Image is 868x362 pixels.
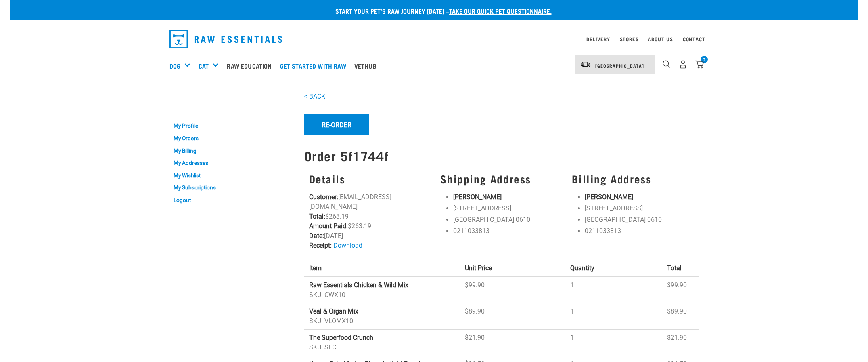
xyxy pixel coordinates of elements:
a: Delivery [586,38,610,40]
a: Cat [199,61,209,71]
a: Stores [620,38,639,40]
strong: Amount Paid: [309,222,348,230]
a: Dog [169,61,180,71]
h1: Order 5f1744f [304,148,699,163]
strong: Veal & Organ Mix [309,307,358,315]
div: [EMAIL_ADDRESS][DOMAIN_NAME] $263.19 $263.19 [DATE] [304,168,436,255]
strong: Total: [309,213,325,220]
strong: Date: [309,232,324,240]
a: Raw Education [225,50,278,82]
td: 1 [565,329,662,356]
td: $89.90 [460,303,565,329]
td: SKU: VLOMX10 [304,303,460,329]
a: My Subscriptions [169,182,266,194]
a: Contact [683,38,705,40]
button: Re-Order [304,114,369,135]
a: My Billing [169,145,266,157]
a: About Us [648,38,673,40]
p: Start your pet’s raw journey [DATE] – [17,6,864,16]
a: take our quick pet questionnaire. [449,9,552,13]
nav: dropdown navigation [10,50,858,82]
img: Raw Essentials Logo [169,30,282,48]
h3: Shipping Address [440,173,562,185]
td: $89.90 [662,303,699,329]
a: My Profile [169,120,266,133]
img: home-icon-1@2x.png [663,60,670,68]
li: [STREET_ADDRESS] [585,204,694,213]
a: Download [333,242,362,249]
td: 1 [565,303,662,329]
li: 0211033813 [453,226,562,236]
li: [STREET_ADDRESS] [453,204,562,213]
th: Total [662,260,699,277]
nav: dropdown navigation [163,27,705,52]
th: Quantity [565,260,662,277]
div: 0 [701,56,708,63]
td: $99.90 [460,277,565,303]
strong: Customer: [309,193,338,201]
a: Vethub [352,50,383,82]
td: SKU: CWX10 [304,277,460,303]
strong: Raw Essentials Chicken & Wild Mix [309,281,408,289]
li: [GEOGRAPHIC_DATA] 0610 [585,215,694,225]
a: My Account [169,104,209,107]
strong: [PERSON_NAME] [585,193,633,201]
th: Unit Price [460,260,565,277]
a: Get started with Raw [278,50,352,82]
span: [GEOGRAPHIC_DATA] [595,64,644,67]
td: SKU: SFC [304,329,460,356]
img: home-icon@2x.png [695,60,704,69]
strong: [PERSON_NAME] [453,193,502,201]
li: 0211033813 [585,226,694,236]
h3: Billing Address [572,173,694,185]
td: $21.90 [460,329,565,356]
a: My Addresses [169,157,266,169]
a: My Wishlist [169,169,266,182]
a: My Orders [169,132,266,145]
a: Logout [169,194,266,206]
td: $99.90 [662,277,699,303]
h3: Details [309,173,431,185]
a: < BACK [304,93,325,100]
li: [GEOGRAPHIC_DATA] 0610 [453,215,562,225]
td: $21.90 [662,329,699,356]
img: van-moving.png [580,61,591,68]
img: user.png [679,60,687,69]
th: Item [304,260,460,277]
strong: Receipt: [309,242,332,249]
td: 1 [565,277,662,303]
strong: The Superfood Crunch [309,334,373,341]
